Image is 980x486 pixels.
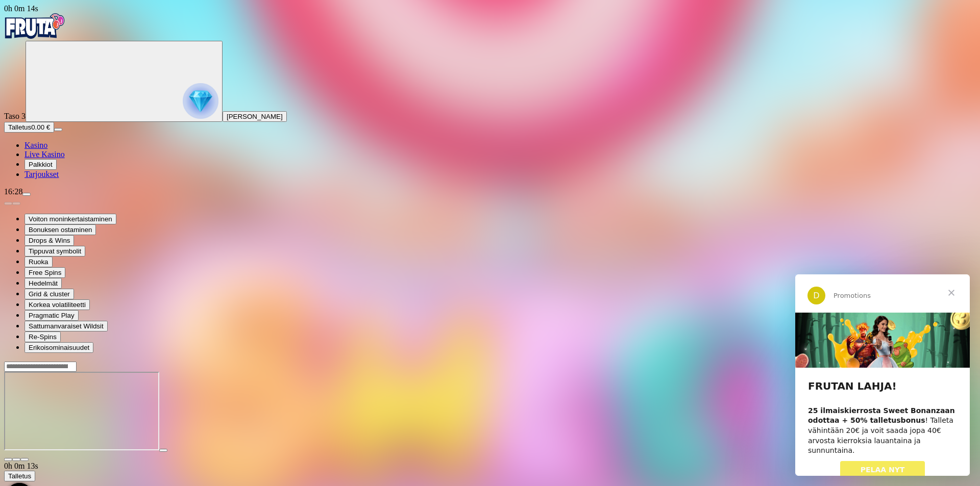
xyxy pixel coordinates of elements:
button: next slide [12,202,20,205]
nav: Primary [4,13,976,179]
span: Free Spins [29,269,61,276]
button: Sattumanvaraiset Wildsit [24,321,108,331]
button: Erikoisominaisuudet [24,342,93,353]
button: Pragmatic Play [24,310,79,321]
button: reward progress [26,41,223,122]
img: Fruta [4,13,65,39]
span: Talletus [8,472,31,480]
button: Drops & Wins [24,235,74,246]
button: Grid & cluster [24,289,74,299]
span: Erikoisominaisuudet [29,344,89,351]
span: Ruoka [29,258,48,266]
span: Drops & Wins [29,237,70,244]
button: Bonuksen ostaminen [24,224,96,235]
span: Talletus [8,123,31,131]
button: Talletus [4,471,35,481]
span: Sattumanvaraiset Wildsit [29,322,104,330]
span: 0.00 € [31,123,50,131]
button: Re-Spins [24,331,61,342]
img: reward progress [183,83,218,119]
nav: Main menu [4,141,976,179]
button: close icon [4,458,12,461]
span: PELAA NYT [65,191,110,199]
button: Tippuvat symbolit [24,246,85,257]
button: Korkea volatiliteetti [24,299,90,310]
button: fullscreen icon [20,458,29,461]
button: Talletusplus icon0.00 € [4,122,54,133]
span: user session time [4,462,38,470]
span: Grid & cluster [29,290,70,298]
button: Ruoka [24,257,53,267]
iframe: Sweet Bonanza [4,372,159,450]
button: play icon [159,449,167,452]
span: Taso 3 [4,112,26,120]
button: Voiton moninkertaistaminen [24,214,116,224]
span: [PERSON_NAME] [227,113,283,120]
span: Tippuvat symbolit [29,247,81,255]
button: prev slide [4,202,12,205]
a: Kasino [24,141,47,149]
button: Hedelmät [24,278,62,289]
span: 16:28 [4,187,22,196]
a: Tarjoukset [24,170,59,178]
span: Korkea volatiliteetti [29,301,86,309]
button: Free Spins [24,267,65,278]
span: Re-Spins [29,333,57,341]
button: Palkkiot [24,159,57,170]
span: Palkkiot [29,161,53,168]
span: Voiton moninkertaistaminen [29,215,112,223]
button: menu [22,193,31,196]
span: user session time [4,4,38,13]
button: [PERSON_NAME] [223,111,287,122]
span: Hedelmät [29,279,58,287]
a: Fruta [4,32,65,40]
button: chevron-down icon [12,458,20,461]
span: Bonuksen ostaminen [29,226,92,234]
iframe: Intercom live chat viesti [795,274,970,476]
span: Pragmatic Play [29,312,75,319]
a: Live Kasino [24,150,65,159]
button: menu [54,128,62,131]
a: PELAA NYT [45,187,130,205]
input: Search [4,362,77,372]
